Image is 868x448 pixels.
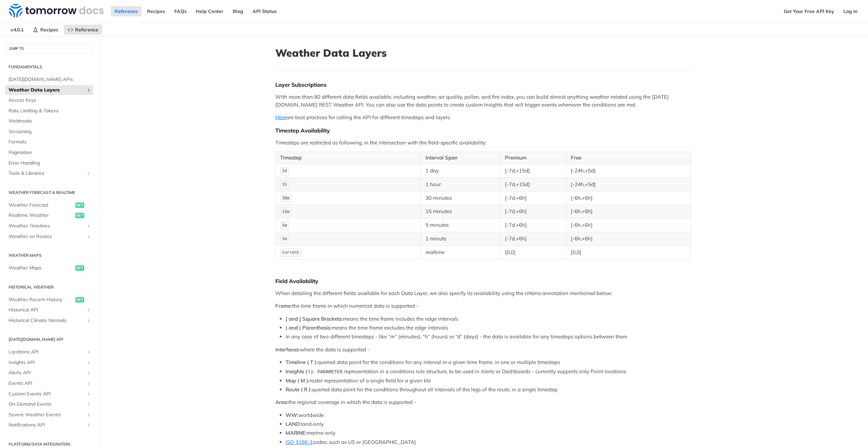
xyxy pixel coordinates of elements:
[286,377,309,384] strong: Map ( M ):
[501,164,566,178] td: [-7d,+15d]
[111,6,142,16] a: Reference
[501,219,566,232] td: [-7d,+6h]
[75,27,98,33] span: Reference
[5,368,93,378] a: Alerts APIShow subpages for Alerts API
[275,302,691,310] p: the time frame in which numerical data is supported -
[566,152,691,164] th: Free
[86,307,91,313] button: Show subpages for Historical API
[276,152,421,164] th: Timestep
[9,149,91,156] span: Pagination
[840,6,861,16] a: Log In
[5,43,93,54] button: JUMP TO
[9,4,104,17] img: Tomorrow.io Weather API Docs
[566,219,691,232] td: [-6h,+6h]
[9,349,84,355] span: Locations API
[275,127,691,134] div: Timestep Availability
[9,380,84,387] span: Events API
[286,368,691,376] li: representation in a conditions rule structure, to be used in Alerts or Dashboards - currently sup...
[501,246,566,259] td: [0,0]
[280,181,289,189] code: 1h
[275,93,691,109] p: With more than 80 different data fields available, including weather, air quality, pollen, and fi...
[5,347,93,357] a: Locations APIShow subpages for Locations API
[421,152,500,164] th: Interval Span
[9,265,74,271] span: Weather Maps
[421,205,500,219] td: 15 minutes
[5,221,93,231] a: Weather TimelinesShow subpages for Weather Timelines
[5,316,93,326] a: Historical Climate NormalsShow subpages for Historical Climate Normals
[9,128,91,135] span: Versioning
[5,210,93,221] a: Realtime Weatherget
[421,191,500,205] td: 30 minutes
[86,318,91,323] button: Show subpages for Historical Climate Normals
[421,219,500,232] td: 5 minutes
[566,205,691,219] td: [-6h,+6h]
[29,25,62,35] a: Recipes
[40,27,58,33] span: Recipes
[9,212,74,219] span: Realtime Weather
[286,429,691,437] li: marine-only
[275,278,691,284] div: Field Availability
[286,324,332,331] strong: ( and ) Parenthesis:
[75,265,84,271] span: get
[5,116,93,126] a: Webhooks
[501,205,566,219] td: [-7d,+6h]
[275,139,691,147] p: Timesteps are restricted as following, in the intersection with the field-specific availability:
[5,95,93,106] a: Access Keys
[5,441,93,447] h2: Platform DATA integration
[9,307,84,313] span: Historical API
[9,139,91,145] span: Formats
[75,202,84,208] span: get
[64,25,102,35] a: Reference
[286,315,691,323] li: means the time frame includes the edge intervals
[5,295,93,305] a: Weather Recent Historyget
[86,87,91,93] button: Show subpages for Weather Data Layers
[280,208,291,216] code: 15m
[286,368,314,375] strong: Insights ( I ):
[566,164,691,178] td: [-24h,+5d]
[286,438,691,446] li: codes: such as US or [GEOGRAPHIC_DATA]
[5,420,93,430] a: Notifications APIShow subpages for Notifications API
[421,164,500,178] td: 1 day
[280,221,289,230] code: 5m
[9,118,91,125] span: Webhooks
[5,137,93,147] a: Formats
[171,6,190,16] a: FAQs
[9,223,84,229] span: Weather Timelines
[501,152,566,164] th: Premium
[86,360,91,365] button: Show subpages for Insights API
[249,6,280,16] a: API Status
[9,369,84,376] span: Alerts API
[5,252,93,258] h2: Weather Maps
[9,97,91,104] span: Access Keys
[86,370,91,376] button: Show subpages for Alerts API
[275,47,691,59] h1: Weather Data Layers
[286,430,307,436] strong: MARINE:
[9,359,84,366] span: Insights API
[280,167,289,176] code: 1d
[5,106,93,116] a: Rate Limiting & Tokens
[566,191,691,205] td: [-6h,+6h]
[5,74,93,85] a: [DATE][DOMAIN_NAME] APIs
[5,410,93,420] a: Severe Weather EventsShow subpages for Severe Weather Events
[5,284,93,290] h2: Historical Weather
[275,114,691,122] p: are best practices for calling the API for different timesteps and layers.
[9,391,84,397] span: Custom Events API
[286,421,301,427] strong: LAND:
[86,381,91,386] button: Show subpages for Events API
[280,194,291,203] code: 30m
[780,6,838,16] a: Get Your Free API Key
[5,85,93,95] a: Weather Data LayersShow subpages for Weather Data Layers
[75,213,84,218] span: get
[9,401,84,408] span: On-Demand Events
[7,25,27,35] span: v4.0.1
[5,358,93,368] a: Insights APIShow subpages for Insights API
[86,391,91,397] button: Show subpages for Custom Events API
[566,232,691,246] td: [-6h,+6h]
[275,81,691,88] div: Layer Subscriptions
[501,178,566,191] td: [-7d,+15d]
[5,378,93,389] a: Events APIShow subpages for Events API
[5,336,93,342] h2: [DATE][DOMAIN_NAME] API
[286,359,691,366] li: queried data point for the conditions for any interval in a given time frame, in one or multiple ...
[421,178,500,191] td: 1 hour
[5,200,93,210] a: Weather Forecastget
